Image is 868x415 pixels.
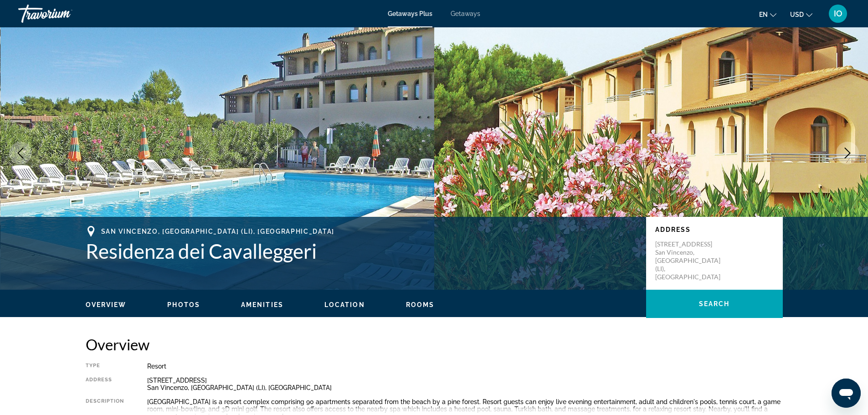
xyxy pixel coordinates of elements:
[86,301,127,309] button: Overview
[406,301,435,308] span: Rooms
[836,142,859,164] button: Next image
[759,8,776,21] button: Change language
[86,301,127,308] span: Overview
[86,363,124,370] div: Type
[324,301,365,308] span: Location
[101,228,334,235] span: San Vincenzo, [GEOGRAPHIC_DATA] (LI), [GEOGRAPHIC_DATA]
[241,301,283,309] button: Amenities
[86,335,783,354] h2: Overview
[324,301,365,309] button: Location
[834,9,842,18] span: IO
[451,10,480,17] a: Getaways
[826,4,850,23] button: User Menu
[241,301,283,308] span: Amenities
[699,300,730,307] span: Search
[790,8,812,21] button: Change currency
[790,11,804,18] span: USD
[406,301,435,309] button: Rooms
[18,2,109,26] a: Travorium
[147,363,783,370] div: Resort
[9,142,32,164] button: Previous image
[646,290,783,318] button: Search
[86,239,637,263] h1: Residenza dei Cavalleggeri
[147,377,783,391] div: [STREET_ADDRESS] San Vincenzo, [GEOGRAPHIC_DATA] (LI), [GEOGRAPHIC_DATA]
[655,226,774,233] p: Address
[167,301,200,309] button: Photos
[86,377,124,391] div: Address
[832,379,861,408] iframe: Кнопка запуска окна обмена сообщениями
[759,11,768,18] span: en
[167,301,200,308] span: Photos
[655,240,728,281] p: [STREET_ADDRESS] San Vincenzo, [GEOGRAPHIC_DATA] (LI), [GEOGRAPHIC_DATA]
[388,10,432,17] a: Getaways Plus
